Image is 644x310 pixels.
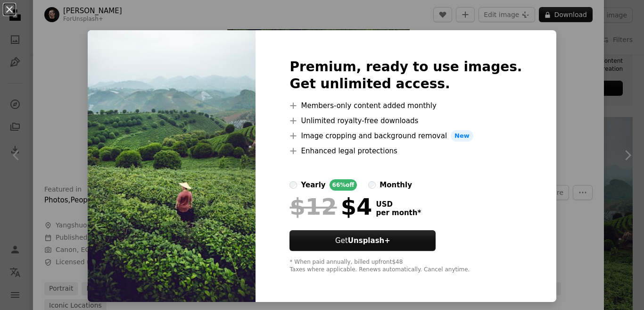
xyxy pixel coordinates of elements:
input: yearly66%off [289,181,297,189]
img: premium_photo-1692049123825-8d43174c9c5c [88,30,256,302]
span: New [451,130,473,142]
li: Enhanced legal protections [289,145,522,157]
strong: Unsplash+ [348,236,390,245]
div: yearly [301,179,325,191]
span: $12 [289,194,337,219]
div: * When paid annually, billed upfront $48 Taxes where applicable. Renews automatically. Cancel any... [289,259,522,274]
li: Image cropping and background removal [289,130,522,142]
li: Members-only content added monthly [289,100,522,111]
input: monthly [368,181,376,189]
div: $4 [289,194,372,219]
span: per month * [376,209,421,217]
h2: Premium, ready to use images. Get unlimited access. [289,59,522,92]
div: monthly [380,179,412,191]
span: USD [376,200,421,209]
li: Unlimited royalty-free downloads [289,115,522,126]
div: 66% off [330,179,357,191]
button: GetUnsplash+ [289,230,436,251]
